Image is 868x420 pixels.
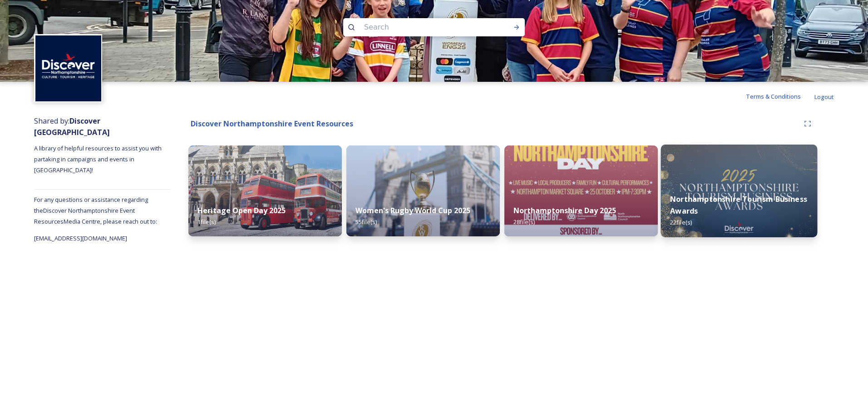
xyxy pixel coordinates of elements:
img: aaa1ed22-c381-45de-a7fc-50f079355551.jpg [504,145,658,236]
span: [EMAIL_ADDRESS][DOMAIN_NAME] [34,234,127,242]
span: Logout [814,93,834,101]
input: Search [360,17,484,37]
strong: Women's Rugby World Cup 2025 [355,205,470,215]
img: 45fbea6a-6b0d-4cca-a16d-aebba4b35ecc.jpg [661,145,818,237]
span: 55 file(s) [355,218,377,226]
span: Terms & Conditions [746,92,801,100]
strong: Northamptonshire Tourism Business Awards [670,194,807,216]
span: Shared by: [34,116,110,137]
span: A library of helpful resources to assist you with partaking in campaigns and events in [GEOGRAPHI... [34,144,163,174]
strong: Discover [GEOGRAPHIC_DATA] [34,116,110,137]
img: ed4df81f-8162-44f3-84ed-da90e9d03d77.jpg [188,145,342,236]
span: 1 file(s) [197,218,216,226]
span: 28 file(s) [513,218,535,226]
strong: Discover Northamptonshire Event Resources [191,119,353,129]
span: 22 file(s) [670,218,692,226]
img: Untitled%20design%20%282%29.png [35,35,101,101]
strong: Heritage Open Day 2025 [197,205,286,215]
strong: Northamptonshire Day 2025 [513,205,616,215]
a: Terms & Conditions [746,91,814,102]
span: For any questions or assistance regarding the Discover Northamptonshire Event Resources Media Cen... [34,195,157,225]
img: a23b8861-871a-4cee-9c71-79826736bc07.jpg [346,145,500,236]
